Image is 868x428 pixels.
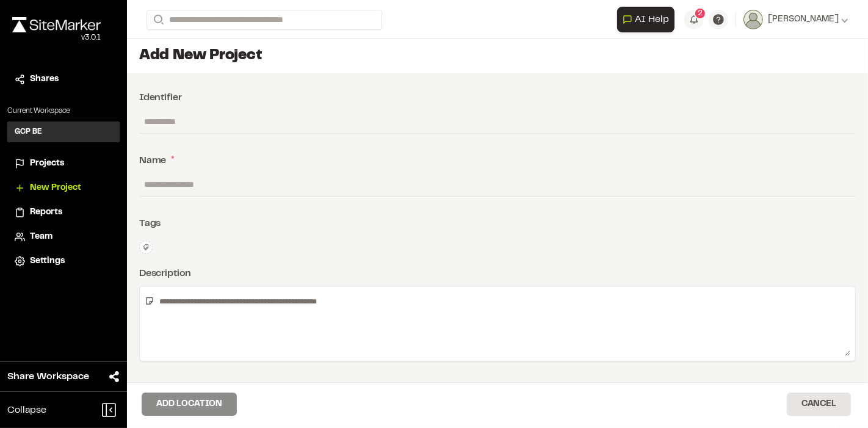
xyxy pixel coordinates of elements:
div: Identifier [139,90,856,105]
span: Projects [30,157,64,170]
span: Settings [30,255,65,268]
img: User [743,10,763,29]
button: Cancel [787,393,851,416]
p: Current Workspace [7,106,120,117]
button: Edit Tags [139,241,153,254]
a: Settings [15,255,112,268]
span: Team [30,230,52,244]
a: Shares [15,73,112,86]
a: Projects [15,157,112,170]
span: AI Help [635,12,669,27]
div: Tags [139,216,856,231]
div: Oh geez...please don't... [12,32,101,43]
span: Reports [30,206,62,219]
div: Description [139,266,856,281]
div: Name [139,153,856,168]
span: 2 [698,8,703,19]
h1: Add New Project [139,46,856,66]
a: New Project [15,181,112,195]
span: Collapse [7,403,46,418]
button: 2 [684,10,704,29]
span: [PERSON_NAME] [768,13,839,26]
div: Open AI Assistant [617,7,679,32]
img: rebrand.png [12,17,101,32]
span: New Project [30,181,81,195]
h3: GCP BE [15,126,42,137]
button: Add Location [142,393,237,416]
span: Share Workspace [7,369,89,384]
span: Shares [30,73,59,86]
a: Team [15,230,112,244]
button: Open AI Assistant [617,7,675,32]
a: Reports [15,206,112,219]
button: Search [146,10,168,30]
button: [PERSON_NAME] [743,10,848,29]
